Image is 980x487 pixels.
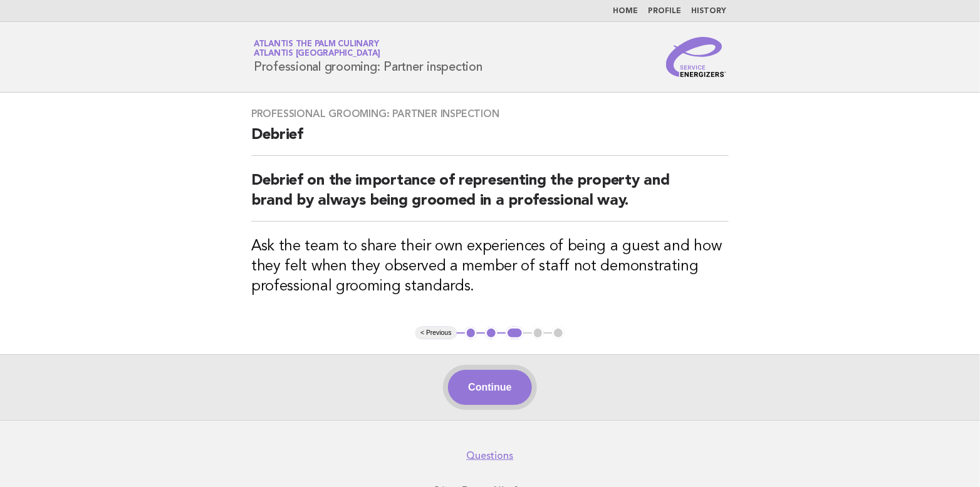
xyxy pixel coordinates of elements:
button: < Previous [415,327,456,339]
button: 1 [465,327,477,339]
button: Continue [448,370,531,405]
a: Home [613,8,638,15]
span: Atlantis [GEOGRAPHIC_DATA] [254,50,380,58]
h3: Professional grooming: Partner inspection [251,108,729,120]
h3: Ask the team to share their own experiences of being a guest and how they felt when they observed... [251,237,729,297]
h1: Professional grooming: Partner inspection [254,41,482,73]
button: 2 [485,327,498,339]
a: History [691,8,726,15]
a: Profile [648,8,681,15]
h2: Debrief on the importance of representing the property and brand by always being groomed in a pro... [251,171,729,222]
h2: Debrief [251,125,729,156]
img: Service Energizers [666,37,726,77]
button: 3 [506,327,524,339]
a: Questions [467,449,514,462]
a: Atlantis The Palm CulinaryAtlantis [GEOGRAPHIC_DATA] [254,40,380,58]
